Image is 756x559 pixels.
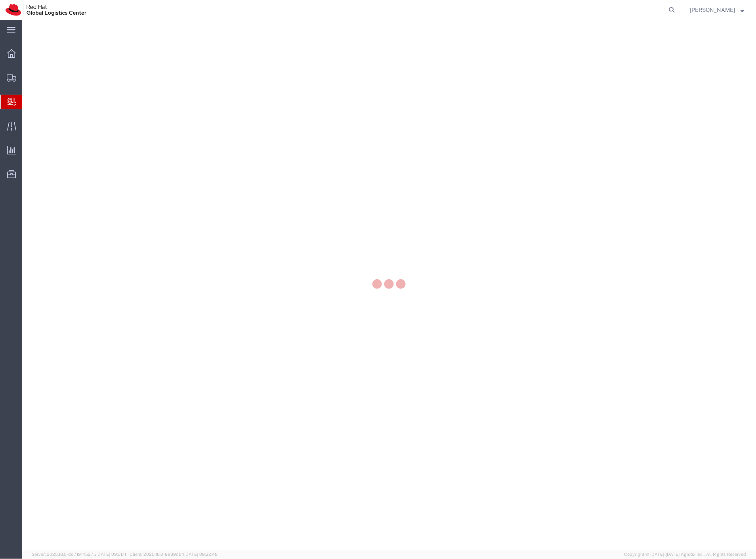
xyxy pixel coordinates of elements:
span: Filip Lizuch [690,6,735,14]
span: [DATE] 09:32:48 [184,552,218,557]
span: Server: 2025.18.0-dd719145275 [32,552,126,557]
span: Copyright © [DATE]-[DATE] Agistix Inc., All Rights Reserved [624,551,746,558]
img: logo [6,4,86,16]
span: [DATE] 09:51:11 [96,552,126,557]
span: Client: 2025.18.0-9839db4 [130,552,218,557]
button: [PERSON_NAME] [690,5,745,15]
